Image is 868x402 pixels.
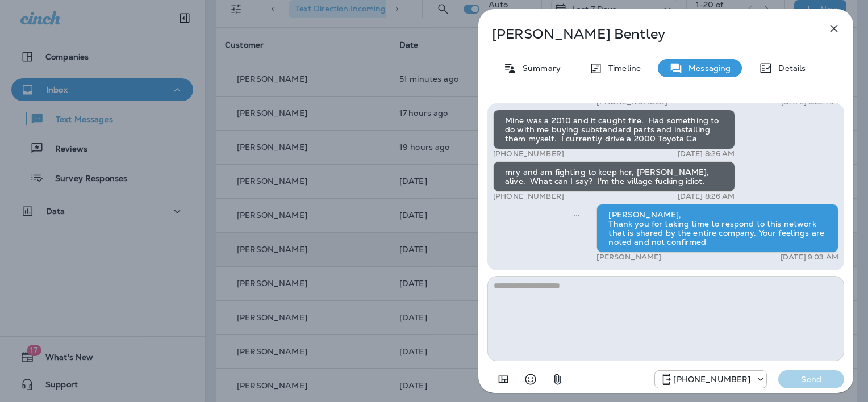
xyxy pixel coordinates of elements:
p: [PHONE_NUMBER] [493,149,564,158]
button: Select an emoji [519,368,542,391]
div: +1 (928) 232-1970 [655,372,766,386]
p: [DATE] 9:03 AM [781,253,838,262]
button: Add in a premade template [492,368,515,391]
p: Details [773,64,806,73]
p: [DATE] 8:26 AM [678,149,735,158]
span: Sent [574,209,579,219]
p: [PHONE_NUMBER] [673,375,750,384]
p: [PHONE_NUMBER] [493,192,564,201]
p: [PERSON_NAME] [596,253,661,262]
p: Timeline [603,64,641,73]
p: Messaging [683,64,731,73]
div: [PERSON_NAME], Thank you for taking time to respond to this network that is shared by the entire ... [596,204,838,253]
div: Mine was a 2010 and it caught fire. Had something to do with me buying substandard parts and inst... [493,110,735,149]
div: mry and am fighting to keep her, [PERSON_NAME], alive. What can I say? I'm the village fucking id... [493,161,735,192]
p: [PERSON_NAME] Bentley [492,26,802,42]
p: [DATE] 8:26 AM [678,192,735,201]
p: Summary [517,64,561,73]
